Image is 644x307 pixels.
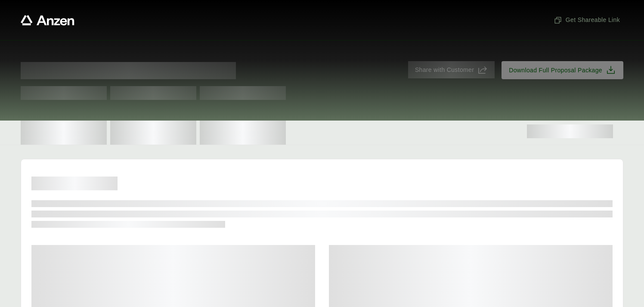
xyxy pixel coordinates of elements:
[550,12,623,28] button: Get Shareable Link
[110,86,196,100] span: Test
[200,86,286,100] span: Test
[554,16,620,25] span: Get Shareable Link
[21,15,74,25] a: Anzen website
[21,62,236,79] span: Proposal for
[21,86,107,100] span: Test
[415,65,474,74] span: Share with Customer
